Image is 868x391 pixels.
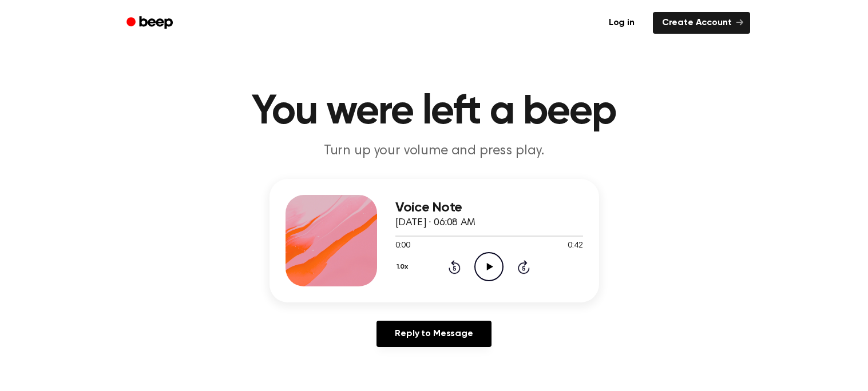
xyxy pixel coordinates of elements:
h3: Voice Note [395,200,583,216]
a: Log in [597,10,646,36]
p: Turn up your volume and press play. [215,142,654,161]
h1: You were left a beep [141,91,727,133]
a: Beep [118,12,183,34]
a: Create Account [653,12,750,34]
span: 0:00 [395,240,410,252]
button: 1.0x [395,257,413,277]
span: 0:42 [568,240,582,252]
span: [DATE] · 06:08 AM [395,218,475,228]
a: Reply to Message [376,321,491,347]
